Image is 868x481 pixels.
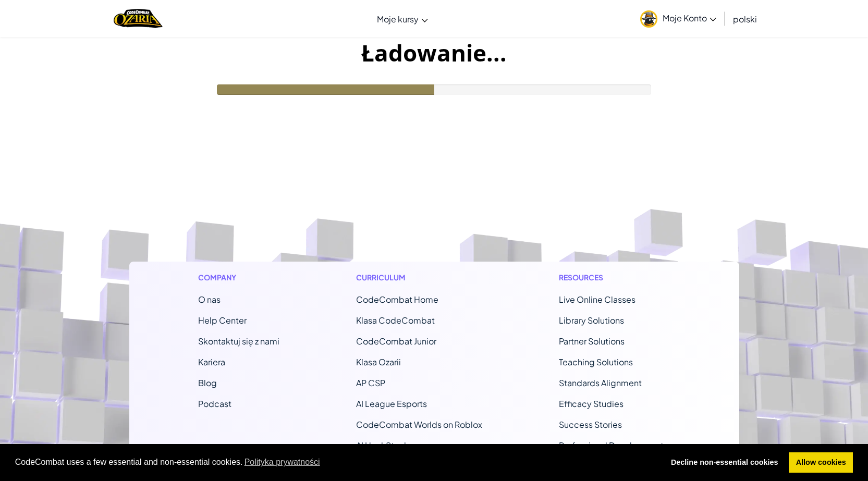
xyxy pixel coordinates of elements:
a: AI League Esports [356,398,427,409]
a: Success Stories [559,419,622,430]
span: CodeCombat Home [356,294,438,305]
a: Library Solutions [559,315,624,326]
a: O nas [198,294,221,305]
a: AP CSP [356,377,385,388]
a: Klasa CodeCombat [356,315,435,326]
a: Help Center [198,315,247,326]
a: CodeCombat Worlds on Roblox [356,419,482,430]
h1: Curriculum [356,272,482,283]
a: Klasa Ozarii [356,356,401,367]
a: Live Online Classes [559,294,635,305]
img: Home [114,8,162,29]
a: Teaching Solutions [559,356,633,367]
a: AI HackStack [356,440,409,451]
span: CodeCombat uses a few essential and non-essential cookies. [15,454,656,470]
img: avatar [640,10,657,28]
span: Moje Konto [663,13,716,23]
a: Moje kursy [372,5,433,33]
a: learn more about cookies [243,454,322,470]
a: Ozaria by CodeCombat logo [114,8,162,29]
a: Standards Alignment [559,377,642,388]
a: Partner Solutions [559,336,625,347]
h1: Resources [559,272,670,283]
a: allow cookies [789,452,853,473]
span: Moje kursy [377,14,419,24]
a: CodeCombat Junior [356,336,436,347]
a: Moje Konto [635,2,722,35]
span: polski [733,14,757,24]
span: Skontaktuj się z nami [198,336,279,347]
a: Podcast [198,398,231,409]
a: deny cookies [664,452,785,473]
a: Kariera [198,356,225,367]
h1: Company [198,272,279,283]
a: polski [728,5,762,33]
a: Professional Development [559,440,664,451]
a: Blog [198,377,217,388]
a: Efficacy Studies [559,398,624,409]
